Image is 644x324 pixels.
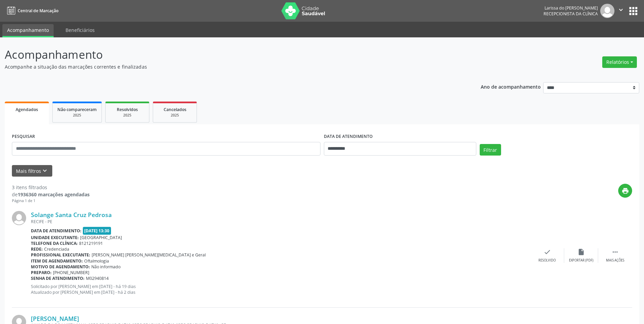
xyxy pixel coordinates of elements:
span: [PERSON_NAME] [PERSON_NAME][MEDICAL_DATA] e Geral [92,252,206,258]
div: de [12,191,90,198]
b: Senha de atendimento: [31,275,85,281]
div: Página 1 de 1 [12,198,90,204]
i:  [611,248,619,256]
div: 3 itens filtrados [12,184,90,191]
span: M02940814 [86,275,109,281]
b: Item de agendamento: [31,258,83,264]
img: img [600,4,614,18]
div: Resolvido [538,258,556,263]
i: keyboard_arrow_down [41,167,49,175]
b: Telefone da clínica: [31,240,78,246]
div: 2025 [57,113,97,118]
div: Mais ações [606,258,624,263]
span: 8121219191 [79,240,103,246]
b: Preparo: [31,270,52,275]
span: Cancelados [164,107,186,112]
strong: 1936360 marcações agendadas [18,191,90,198]
button:  [614,4,627,18]
i:  [617,6,625,14]
div: RECIFE - PE [31,219,530,224]
button: apps [627,5,639,17]
img: img [12,211,26,225]
span: Credenciada [44,246,69,252]
b: Data de atendimento: [31,228,81,234]
span: Central de Marcação [18,8,58,14]
button: Filtrar [480,144,501,156]
i: print [622,187,629,195]
span: Não compareceram [57,107,97,112]
span: Resolvidos [117,107,138,112]
a: Solange Santa Cruz Pedrosa [31,211,112,218]
b: Motivo de agendamento: [31,264,90,270]
label: DATA DE ATENDIMENTO [324,131,373,142]
a: Acompanhamento [2,24,54,37]
span: Oftalmologia [84,258,109,264]
a: Central de Marcação [5,5,58,16]
span: [DATE] 13:30 [83,227,111,235]
a: [PERSON_NAME] [31,315,79,322]
span: [GEOGRAPHIC_DATA] [80,235,122,240]
span: Não informado [91,264,121,270]
p: Ano de acompanhamento [481,82,541,91]
div: 2025 [158,113,192,118]
i: check [544,248,551,256]
label: PESQUISAR [12,131,35,142]
button: Relatórios [602,56,637,68]
i: insert_drive_file [577,248,585,256]
div: 2025 [110,113,144,118]
button: Mais filtroskeyboard_arrow_down [12,165,52,177]
div: Larissa do [PERSON_NAME] [544,5,598,11]
button: print [618,184,632,198]
b: Rede: [31,246,43,252]
p: Acompanhe a situação das marcações correntes e finalizadas [5,63,449,70]
span: [PHONE_NUMBER] [53,270,89,275]
span: Recepcionista da clínica [544,11,598,17]
b: Profissional executante: [31,252,90,258]
div: Exportar (PDF) [569,258,593,263]
p: Acompanhamento [5,46,449,63]
span: Agendados [16,107,38,112]
a: Beneficiários [61,24,99,36]
p: Solicitado por [PERSON_NAME] em [DATE] - há 19 dias Atualizado por [PERSON_NAME] em [DATE] - há 2... [31,284,530,295]
b: Unidade executante: [31,235,79,240]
